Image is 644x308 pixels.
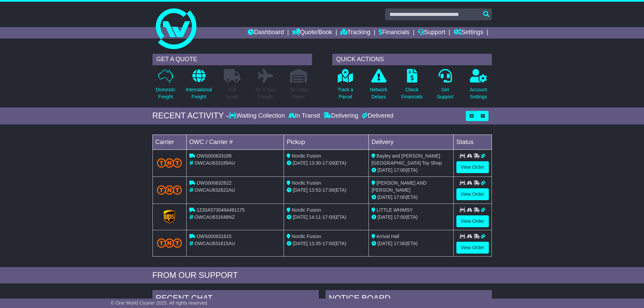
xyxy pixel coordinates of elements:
span: 13:30 [309,160,321,166]
span: OWCAU632622AU [194,187,235,193]
span: OWS000633189 [196,153,232,159]
a: View Order [456,242,489,254]
td: OWC / Carrier # [186,135,284,149]
div: In Transit [287,112,322,120]
a: CheckFinancials [401,69,423,104]
div: (ETA) [372,194,451,201]
a: Settings [454,27,483,39]
span: [DATE] [378,214,392,220]
span: 13:53 [309,187,321,193]
div: (ETA) [372,167,451,174]
span: [DATE] [378,167,392,173]
div: RECENT ACTIVITY - [152,111,229,121]
p: Air & Sea Freight [256,86,276,100]
a: View Order [456,188,489,200]
span: [DATE] [293,160,308,166]
span: [DATE] [293,214,308,220]
span: © One World Courier 2025. All rights reserved. [111,300,209,306]
span: 14:11 [309,214,321,220]
p: Track a Parcel [338,86,353,100]
a: DomesticFreight [155,69,175,104]
div: QUICK ACTIONS [332,54,492,65]
a: Financials [379,27,409,39]
span: Nordic Fusion [292,234,321,239]
img: TNT_Domestic.png [157,185,182,194]
a: Support [418,27,445,39]
div: Waiting Collection [229,112,286,120]
div: (ETA) [372,240,451,247]
p: Check Financials [401,86,423,100]
span: OWS000632622 [196,180,232,186]
span: 17:00 [394,241,406,246]
p: Account Settings [470,86,487,100]
a: Tracking [340,27,370,39]
span: 17:00 [394,194,406,200]
span: [DATE] [378,194,392,200]
span: 17:00 [323,241,334,246]
span: OWS000631615 [196,234,232,239]
a: View Order [456,161,489,173]
p: Network Delays [370,86,387,100]
span: 17:00 [323,187,334,193]
td: Delivery [368,135,453,149]
span: 17:00 [394,214,406,220]
a: View Order [456,215,489,227]
a: InternationalFreight [186,69,212,104]
span: 1Z30A5730494491175 [196,207,244,213]
div: (ETA) [372,214,451,221]
span: Arrival Hall [376,234,399,239]
span: [DATE] [293,241,308,246]
span: LITTLE WHIMSY [377,207,413,213]
img: GetCarrierServiceLogo [164,210,175,223]
p: Full Loads [224,86,241,100]
span: 17:00 [323,214,334,220]
div: FROM OUR SUPPORT [152,270,492,280]
img: TNT_Domestic.png [157,238,182,247]
span: OWCAU633189AU [194,160,235,166]
a: Dashboard [248,27,284,39]
a: NetworkDelays [369,69,387,104]
td: Carrier [152,135,186,149]
p: Domestic Freight [156,86,175,100]
td: Pickup [284,135,369,149]
div: Delivering [322,112,360,120]
div: - (ETA) [287,214,366,221]
a: AccountSettings [470,69,487,104]
span: [DATE] [378,241,392,246]
img: TNT_Domestic.png [157,158,182,167]
p: Get Support [437,86,453,100]
span: [DATE] [293,187,308,193]
span: OWCAU631615AU [194,241,235,246]
div: Delivered [360,112,393,120]
div: - (ETA) [287,160,366,167]
a: Track aParcel [337,69,354,104]
span: Nordic Fusion [292,153,321,159]
div: - (ETA) [287,240,366,247]
p: Air / Sea Depot [290,86,308,100]
span: 13:35 [309,241,321,246]
span: 17:00 [323,160,334,166]
a: Quote/Book [292,27,332,39]
span: OWCAU631648NZ [194,214,235,220]
div: GET A QUOTE [152,54,312,65]
p: International Freight [186,86,212,100]
div: - (ETA) [287,187,366,194]
a: GetSupport [436,69,454,104]
span: Nordic Fusion [292,180,321,186]
td: Status [453,135,492,149]
span: 17:00 [394,167,406,173]
span: Nordic Fusion [292,207,321,213]
span: Bayley and [PERSON_NAME][GEOGRAPHIC_DATA] Toy Shop [372,153,442,166]
span: [PERSON_NAME] AND [PERSON_NAME] [372,180,427,193]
